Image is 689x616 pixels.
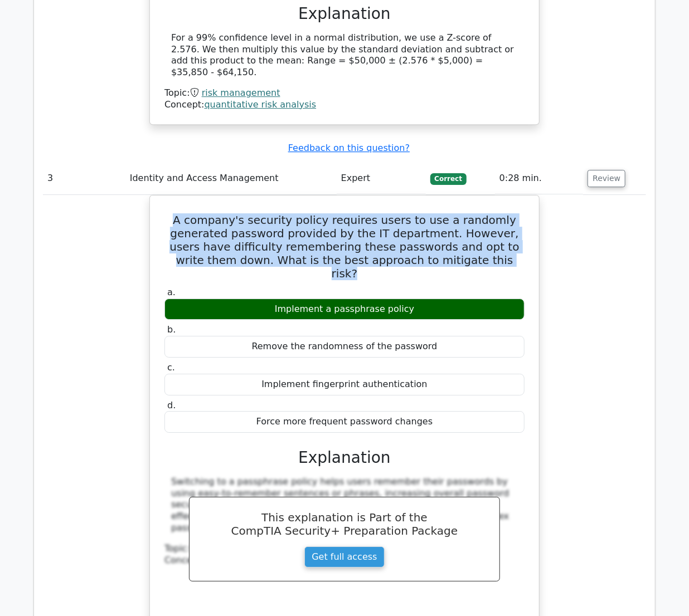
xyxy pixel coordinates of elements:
td: 3 [43,163,125,194]
a: quantitative risk analysis [205,99,317,110]
td: Identity and Access Management [125,163,337,194]
div: Force more frequent password changes [164,411,525,433]
span: b. [167,324,176,335]
h5: A company's security policy requires users to use a randomly generated password provided by the I... [163,213,526,280]
a: risk management [202,87,280,98]
div: Implement a passphrase policy [164,299,525,320]
div: For a 99% confidence level in a normal distribution, we use a Z-score of 2.576. We then multiply ... [171,32,518,79]
div: Topic: [164,543,525,555]
td: Expert [337,163,426,194]
a: Get full access [304,546,384,568]
span: Correct [430,173,467,184]
span: a. [167,287,176,297]
div: Concept: [164,99,525,111]
span: d. [167,400,176,410]
div: Topic: [164,87,525,99]
a: Feedback on this question? [288,143,410,153]
div: Implement fingerprint authentication [164,374,525,395]
button: Review [588,170,625,187]
h3: Explanation [171,448,518,467]
div: Remove the randomness of the password [164,336,525,358]
div: Switching to a passphrase policy helps users remember their passwords by using easy-to-remember s... [171,476,518,534]
h3: Explanation [171,4,518,23]
div: Concept: [164,555,525,566]
td: 0:28 min. [495,163,584,194]
span: c. [167,362,175,373]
